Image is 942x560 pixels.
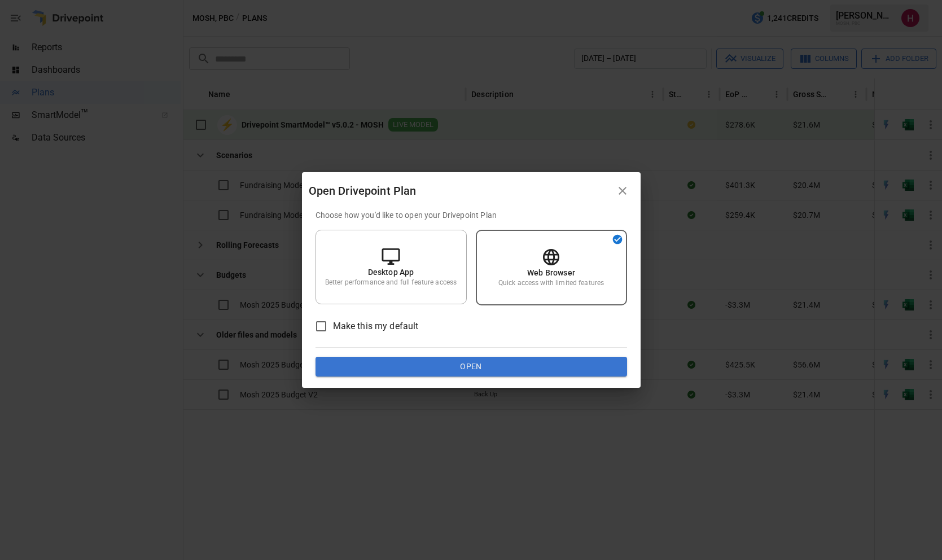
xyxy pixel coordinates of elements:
[498,278,604,288] p: Quick access with limited features
[316,357,627,377] button: Open
[527,267,575,278] p: Web Browser
[309,182,611,200] div: Open Drivepoint Plan
[316,209,627,221] p: Choose how you'd like to open your Drivepoint Plan
[325,278,457,287] p: Better performance and full feature access
[368,266,414,278] p: Desktop App
[333,320,419,333] span: Make this my default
